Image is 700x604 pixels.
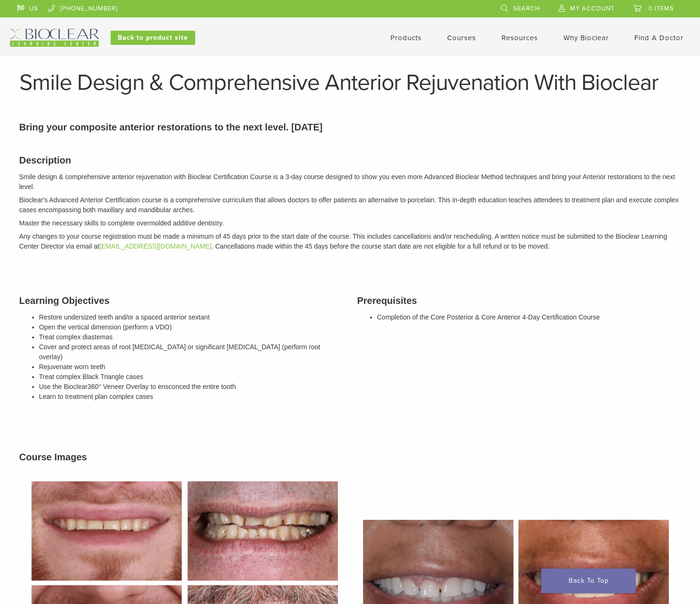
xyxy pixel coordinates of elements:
li: Rejuvenate worn teeth [39,362,343,372]
li: Completion of the Core Posterior & Core Anterior 4-Day Certification Course [377,312,681,322]
a: Back to product site [111,31,195,45]
h3: Prerequisites [357,293,681,308]
li: Use the Bioclear [39,382,343,392]
li: Cover and protect areas of root [MEDICAL_DATA] or significant [MEDICAL_DATA] (perform root overlay) [39,342,343,362]
span: 360° Veneer Overlay to ensconced the entire tooth [87,383,236,390]
li: Open the vertical dimension (perform a VDO) [39,322,343,332]
a: Why Bioclear [563,34,609,42]
li: Treat complex Black Triangle cases [39,372,343,382]
a: Back To Top [541,569,636,593]
p: Smile design & comprehensive anterior rejuvenation with Bioclear Certification Course is a 3-day ... [19,172,681,192]
span: My Account [570,5,614,12]
h1: Smile Design & Comprehensive Anterior Rejuvenation With Bioclear [19,71,681,94]
span: Learn to treatment plan complex cases [39,393,153,400]
span: 0 items [648,5,674,12]
p: Master the necessary skills to complete overmolded additive dentistry. [19,218,681,228]
h3: Description [19,153,681,167]
li: Restore undersized teeth and/or a spaced anterior sextant [39,312,343,322]
h3: Course Images [19,450,681,464]
p: Bring your composite anterior restorations to the next level. [DATE] [19,120,681,134]
a: Courses [447,34,476,42]
a: [EMAIL_ADDRESS][DOMAIN_NAME] [99,242,211,250]
em: Any changes to your course registration must be made a minimum of 45 days prior to the start date... [19,233,667,250]
li: Treat complex diastemas [39,332,343,342]
span: Search [513,5,540,12]
h3: Learning Objectives [19,293,343,308]
a: Find A Doctor [634,34,683,42]
img: Bioclear [10,29,99,47]
a: Resources [501,34,538,42]
p: Bioclear's Advanced Anterior Certification course is a comprehensive curriculum that allows docto... [19,195,681,215]
a: Products [390,34,422,42]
